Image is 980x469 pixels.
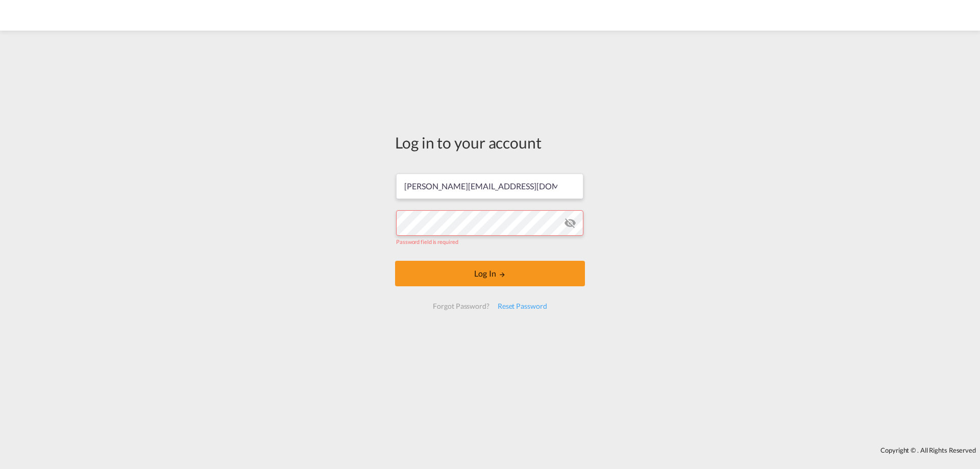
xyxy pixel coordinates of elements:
div: Reset Password [494,297,551,315]
button: LOGIN [395,261,585,286]
md-icon: icon-eye-off [564,217,576,229]
input: Enter email/phone number [396,174,583,199]
div: Log in to your account [395,132,585,153]
span: Password field is required [396,238,458,245]
div: Forgot Password? [429,297,493,315]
